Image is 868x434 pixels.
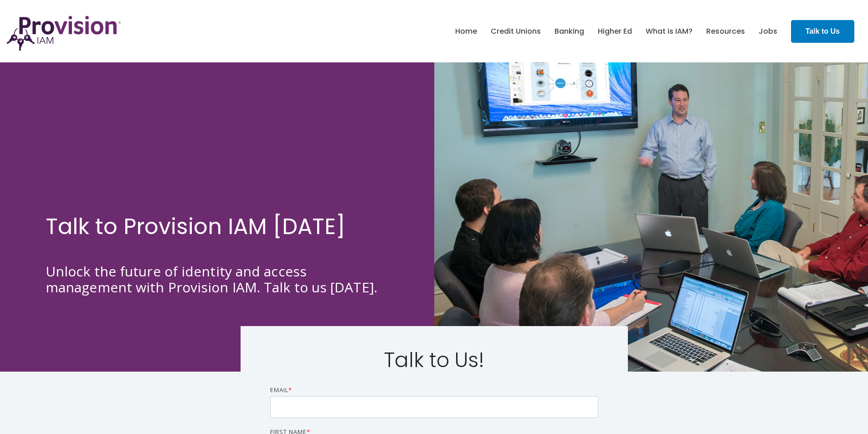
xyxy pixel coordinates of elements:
[448,17,784,46] nav: menu
[46,262,377,296] span: Unlock the future of identity and access management with Provision IAM. Talk to us [DATE].
[759,24,777,39] a: Jobs
[270,349,598,372] h2: Talk to Us!
[455,24,477,39] a: Home
[706,24,745,39] a: Resources
[46,211,345,242] span: Talk to Provision IAM [DATE]
[806,27,840,35] strong: Talk to Us
[646,24,693,39] a: What is IAM?
[791,20,854,43] a: Talk to Us
[7,16,121,51] img: ProvisionIAM-Logo-Purple
[270,386,288,394] span: Email
[491,24,541,39] a: Credit Unions
[598,24,632,39] a: Higher Ed
[555,24,584,39] a: Banking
